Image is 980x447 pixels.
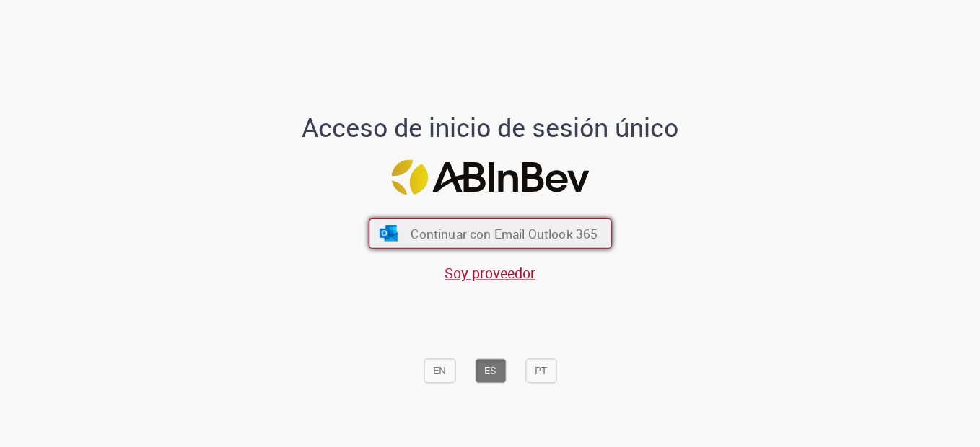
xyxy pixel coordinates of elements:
[424,359,455,384] button: EN
[378,226,399,242] img: ícone Azure/Microsoft 360
[525,359,556,384] button: PT
[475,359,506,384] button: ES
[369,218,612,249] button: ícone Azure/Microsoft 360 Continuar con Email Outlook 365
[391,159,589,195] img: Logotipo ABInBev
[411,225,598,242] span: Continuar con Email Outlook 365
[445,264,535,283] a: Soy proveedor
[290,114,691,143] h1: Acceso de inicio de sesión único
